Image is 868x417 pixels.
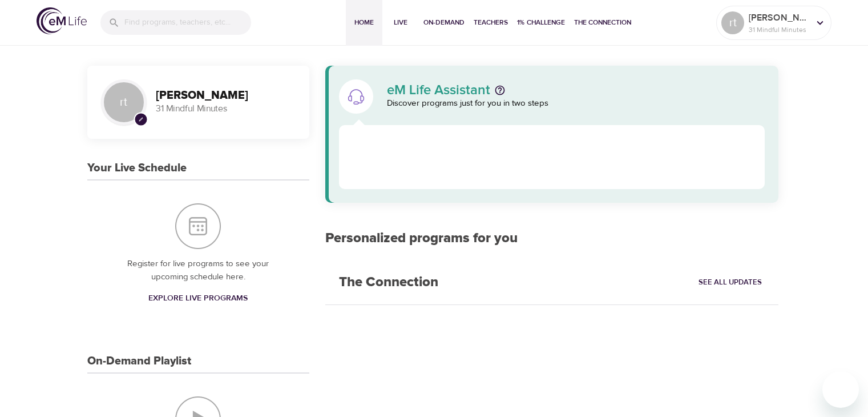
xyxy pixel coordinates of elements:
[325,230,779,247] h2: Personalized programs for you
[699,276,762,289] span: See All Updates
[101,79,147,125] div: rt
[87,162,187,175] h3: Your Live Schedule
[721,11,744,34] div: rt
[156,102,296,115] p: 31 Mindful Minutes
[387,97,765,110] p: Discover programs just for you in two steps
[350,17,378,29] span: Home
[517,17,565,29] span: 1% Challenge
[749,11,809,25] p: [PERSON_NAME]
[474,17,508,29] span: Teachers
[822,371,859,408] iframe: Button to launch messaging window
[423,17,465,29] span: On-Demand
[696,274,765,291] a: See All Updates
[347,87,365,106] img: eM Life Assistant
[156,89,296,102] h3: [PERSON_NAME]
[124,10,251,35] input: Find programs, teachers, etc...
[87,355,191,368] h3: On-Demand Playlist
[325,260,452,304] h2: The Connection
[387,83,490,97] p: eM Life Assistant
[749,25,809,35] p: 31 Mindful Minutes
[148,291,248,306] span: Explore Live Programs
[387,17,414,29] span: Live
[175,203,221,249] img: Your Live Schedule
[144,288,252,309] a: Explore Live Programs
[110,258,286,283] p: Register for live programs to see your upcoming schedule here.
[574,17,631,29] span: The Connection
[37,7,87,34] img: logo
